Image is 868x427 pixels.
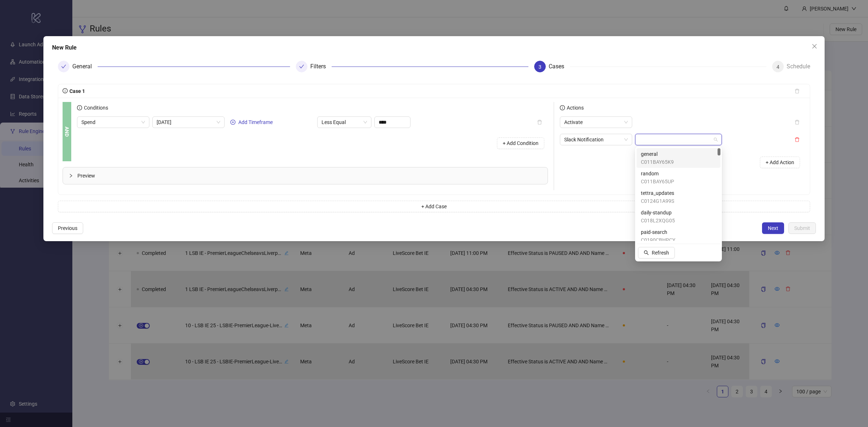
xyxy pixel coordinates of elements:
[421,204,447,209] span: + Add Case
[641,170,674,178] span: random
[52,222,83,234] button: Previous
[58,225,77,231] span: Previous
[61,64,66,69] span: check
[157,117,220,128] span: Today
[809,40,820,52] button: Close
[58,201,810,212] button: + Add Case
[644,250,649,255] span: search
[789,134,805,145] button: delete
[760,157,800,168] button: + Add Action
[637,148,720,168] div: general
[637,187,720,207] div: tettra_updates
[310,61,332,72] div: Filters
[497,137,544,149] button: + Add Condition
[787,61,810,72] div: Schedule
[641,197,674,205] span: C0124G1A99S
[788,222,816,234] button: Submit
[299,64,304,69] span: check
[322,117,367,128] span: Less Equal
[641,158,674,166] span: C011BAY65K9
[564,134,628,145] span: Slack Notification
[641,217,675,225] span: C018L2XQG05
[637,168,720,187] div: random
[539,64,541,70] span: 3
[641,209,675,217] span: daily-standup
[238,119,273,125] span: Add Timeframe
[68,88,85,94] span: Case 1
[641,150,674,158] span: general
[82,105,108,111] span: Conditions
[227,118,276,127] button: Add Timeframe
[638,247,675,259] button: Refresh
[63,127,71,137] b: AND
[549,61,570,72] div: Cases
[795,137,800,142] span: delete
[641,228,675,236] span: paid-search
[789,116,805,128] button: delete
[812,43,817,49] span: close
[641,189,674,197] span: tettra_updates
[77,105,82,110] span: info-circle
[789,85,805,97] button: delete
[641,178,674,185] span: C011BAY65UP
[762,222,784,234] button: Next
[637,226,720,246] div: paid-search
[565,105,584,111] span: Actions
[52,43,816,52] div: New Rule
[637,207,720,226] div: daily-standup
[564,117,628,128] span: Activate
[81,117,145,128] span: Spend
[641,236,675,244] span: C0190CBHPCY
[63,167,548,184] div: Preview
[77,172,542,180] span: Preview
[69,174,73,178] span: collapsed
[503,140,539,146] span: + Add Condition
[766,159,794,165] span: + Add Action
[652,250,669,256] span: Refresh
[63,88,68,93] span: info-circle
[560,105,565,110] span: info-circle
[230,120,235,125] span: plus-circle
[776,64,779,70] span: 4
[531,116,548,128] button: delete
[768,225,778,231] span: Next
[72,61,98,72] div: General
